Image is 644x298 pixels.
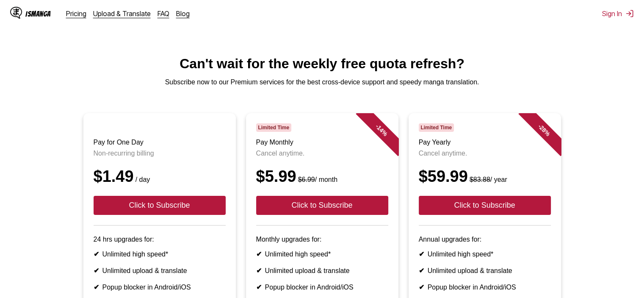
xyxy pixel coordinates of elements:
[625,9,634,18] img: Sign out
[256,250,388,258] li: Unlimited high speed*
[602,9,634,18] button: Sign In
[10,7,22,19] img: IsManga Logo
[256,267,262,274] b: ✔
[94,267,226,275] li: Unlimited upload & translate
[256,284,262,291] b: ✔
[94,267,99,274] b: ✔
[518,105,569,156] div: - 28 %
[256,251,262,258] b: ✔
[468,176,507,183] small: / year
[94,250,226,258] li: Unlimited high speed*
[7,78,637,86] p: Subscribe now to our Premium services for the best cross-device support and speedy manga translat...
[134,176,150,183] small: / day
[25,10,51,18] div: IsManga
[419,150,551,157] p: Cancel anytime.
[419,123,454,132] span: Limited Time
[256,283,388,291] li: Popup blocker in Android/iOS
[256,139,388,146] h3: Pay Monthly
[66,9,86,18] a: Pricing
[419,139,551,146] h3: Pay Yearly
[94,251,99,258] b: ✔
[256,267,388,275] li: Unlimited upload & translate
[419,196,551,215] button: Click to Subscribe
[94,284,99,291] b: ✔
[94,139,226,146] h3: Pay for One Day
[94,196,226,215] button: Click to Subscribe
[158,9,169,18] a: FAQ
[298,176,315,183] s: $6.99
[419,250,551,258] li: Unlimited high speed*
[419,267,424,274] b: ✔
[176,9,190,18] a: Blog
[256,196,388,215] button: Click to Subscribe
[7,56,637,72] h1: Can't wait for the weekly free quota refresh?
[470,176,490,183] s: $83.88
[94,150,226,157] p: Non-recurring billing
[256,236,388,243] p: Monthly upgrades for:
[419,251,424,258] b: ✔
[256,150,388,157] p: Cancel anytime.
[256,123,291,132] span: Limited Time
[94,283,226,291] li: Popup blocker in Android/iOS
[356,105,406,156] div: - 14 %
[419,267,551,275] li: Unlimited upload & translate
[256,167,388,186] div: $5.99
[419,283,551,291] li: Popup blocker in Android/iOS
[94,236,226,243] p: 24 hrs upgrades for:
[296,176,337,183] small: / month
[94,167,226,186] div: $1.49
[419,236,551,243] p: Annual upgrades for:
[419,284,424,291] b: ✔
[419,167,551,186] div: $59.99
[10,7,66,20] a: IsManga LogoIsManga
[93,9,151,18] a: Upload & Translate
